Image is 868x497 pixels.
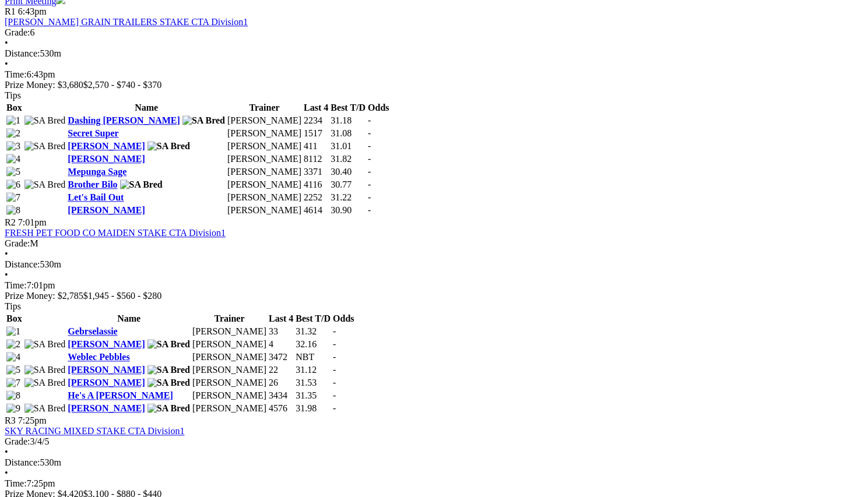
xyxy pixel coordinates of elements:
img: SA Bred [147,141,190,151]
span: - [368,205,371,215]
td: 31.01 [330,140,366,152]
th: Odds [367,102,389,114]
span: Tips [5,301,21,311]
td: [PERSON_NAME] [192,364,267,376]
img: SA Bred [147,365,190,375]
span: Grade: [5,436,30,446]
span: Tips [5,90,21,100]
span: Time: [5,478,27,488]
a: Let's Bail Out [68,192,124,202]
td: [PERSON_NAME] [227,140,302,152]
img: 2 [6,128,20,139]
span: - [368,141,371,151]
img: 5 [6,365,20,375]
span: - [333,352,336,362]
td: 26 [268,377,294,389]
th: Last 4 [268,313,294,325]
td: 31.08 [330,128,366,139]
div: 7:25pm [5,478,863,489]
img: 5 [6,167,20,177]
span: $2,570 - $740 - $370 [83,80,162,90]
td: 31.82 [330,153,366,165]
td: 3371 [303,166,329,178]
td: [PERSON_NAME] [192,377,267,389]
td: 31.18 [330,115,366,126]
a: Weblec Pebbles [68,352,129,362]
img: SA Bred [24,115,66,126]
td: [PERSON_NAME] [227,166,302,178]
td: 4 [268,339,294,350]
td: 31.12 [295,364,331,376]
img: 3 [6,141,20,151]
a: Mepunga Sage [68,167,126,177]
img: SA Bred [24,339,66,350]
span: - [333,378,336,387]
img: 1 [6,326,20,337]
a: [PERSON_NAME] [68,154,145,164]
img: 7 [6,378,20,388]
th: Trainer [227,102,302,114]
a: FRESH PET FOOD CO MAIDEN STAKE CTA Division1 [5,228,226,238]
span: R1 [5,6,16,16]
div: 530m [5,48,863,59]
span: Distance: [5,259,40,269]
td: 411 [303,140,329,152]
td: 32.16 [295,339,331,350]
a: Secret Super [68,128,118,138]
div: 6:43pm [5,69,863,80]
span: - [333,403,336,413]
span: - [333,390,336,400]
img: SA Bred [24,365,66,375]
td: 2234 [303,115,329,126]
th: Odds [332,313,354,325]
div: 3/4/5 [5,436,863,447]
span: 6:43pm [18,6,47,16]
span: Box [6,103,22,112]
span: • [5,38,8,48]
img: 8 [6,390,20,401]
img: SA Bred [147,378,190,388]
td: 4576 [268,403,294,414]
span: • [5,59,8,69]
td: 3472 [268,351,294,363]
th: Best T/D [330,102,366,114]
td: [PERSON_NAME] [192,339,267,350]
td: 4614 [303,205,329,216]
td: 31.32 [295,326,331,337]
img: SA Bred [182,115,225,126]
a: [PERSON_NAME] [68,378,145,387]
span: 7:01pm [18,217,47,227]
a: [PERSON_NAME] [68,339,145,349]
td: 31.98 [295,403,331,414]
th: Last 4 [303,102,329,114]
span: - [333,365,336,375]
td: 1517 [303,128,329,139]
span: • [5,270,8,280]
td: [PERSON_NAME] [227,205,302,216]
span: - [368,128,371,138]
img: 1 [6,115,20,126]
td: [PERSON_NAME] [227,179,302,191]
span: • [5,249,8,259]
img: 4 [6,154,20,164]
a: [PERSON_NAME] [68,365,145,375]
span: • [5,447,8,457]
td: [PERSON_NAME] [227,128,302,139]
div: Prize Money: $2,785 [5,291,863,301]
div: 530m [5,457,863,468]
span: - [368,167,371,177]
td: 4116 [303,179,329,191]
a: [PERSON_NAME] [68,141,145,151]
td: [PERSON_NAME] [227,153,302,165]
td: [PERSON_NAME] [192,403,267,414]
a: Dashing [PERSON_NAME] [68,115,180,125]
span: $1,945 - $560 - $280 [83,291,162,301]
td: [PERSON_NAME] [192,326,267,337]
span: - [333,339,336,349]
span: • [5,468,8,478]
span: 7:25pm [18,415,47,425]
th: Name [67,313,191,325]
span: - [333,326,336,336]
img: SA Bred [120,179,163,190]
img: SA Bred [147,403,190,414]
